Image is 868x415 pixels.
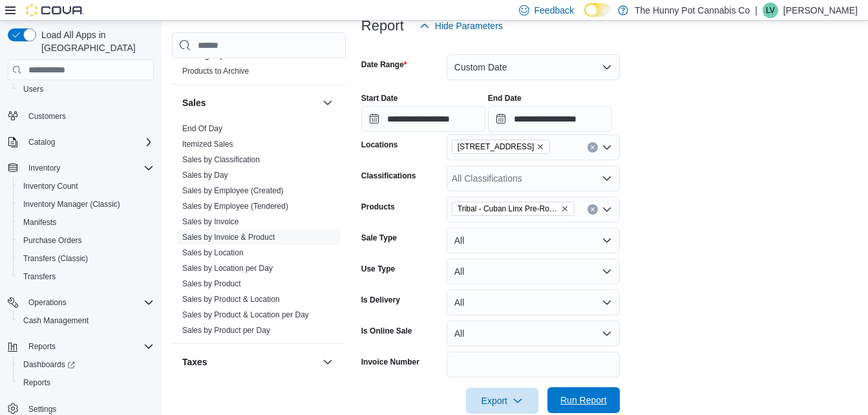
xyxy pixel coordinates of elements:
span: End Of Day [182,123,222,134]
span: Itemized Sales [182,139,233,149]
div: Products [172,48,346,84]
button: All [447,290,620,315]
span: Catalog [23,134,154,150]
span: Sales by Product per Day [182,325,270,335]
span: LV [766,3,775,18]
button: Reports [23,339,61,354]
button: Export [466,388,538,414]
span: Products to Archive [182,66,249,76]
button: Inventory [3,159,159,177]
span: [STREET_ADDRESS] [458,140,535,153]
span: Customers [28,111,66,122]
a: Sales by Employee (Tendered) [182,202,288,211]
span: Feedback [535,4,574,17]
a: Sales by Location [182,248,244,257]
span: Reports [28,341,56,352]
a: Users [18,81,48,97]
span: Sales by Employee (Created) [182,186,284,196]
span: Manifests [23,217,56,228]
span: Sales by Day [182,170,228,180]
span: Transfers (Classic) [18,251,154,266]
span: Reports [23,339,154,354]
button: Inventory [23,160,65,176]
button: Open list of options [602,173,612,184]
label: Sale Type [361,233,397,243]
span: Export [474,388,531,414]
button: Open list of options [602,142,612,153]
label: End Date [488,93,522,103]
span: Sales by Invoice & Product [182,232,275,242]
span: Cash Management [18,313,154,328]
button: Clear input [587,142,598,153]
a: Transfers (Classic) [18,251,93,266]
span: Inventory Manager (Classic) [18,197,154,212]
a: Sales by Invoice [182,217,238,226]
span: Dashboards [18,357,154,372]
h3: Sales [182,96,206,109]
button: Operations [23,295,72,310]
span: Run Report [560,394,607,407]
input: Press the down key to open a popover containing a calendar. [361,106,485,132]
label: Start Date [361,93,398,103]
button: Sales [320,95,335,111]
span: Sales by Invoice [182,217,238,227]
span: Sales by Product & Location per Day [182,310,309,320]
span: Dashboards [23,359,75,370]
button: Taxes [320,354,335,370]
span: Settings [28,404,56,414]
span: Transfers [23,271,56,282]
button: Transfers (Classic) [13,250,159,268]
button: Custom Date [447,54,620,80]
a: Inventory Count [18,178,83,194]
a: Sales by Product & Location [182,295,280,304]
a: Cash Management [18,313,94,328]
span: Sales by Location [182,248,244,258]
button: Operations [3,293,159,312]
span: Sales by Employee (Tendered) [182,201,288,211]
span: Transfers [18,269,154,284]
span: Dark Mode [584,17,585,17]
a: Transfers [18,269,61,284]
span: Inventory Manager (Classic) [23,199,120,209]
span: Cash Management [23,315,89,326]
a: Sales by Employee (Created) [182,186,284,195]
span: Sales by Product [182,279,241,289]
span: Tribal - Cuban Linx Pre-Rolls - 5x0.6g [452,202,575,216]
a: Itemized Sales [182,140,233,149]
span: Inventory Count [18,178,154,194]
button: Catalog [23,134,60,150]
label: Classifications [361,171,416,181]
span: Purchase Orders [18,233,154,248]
p: [PERSON_NAME] [783,3,858,18]
button: Inventory Count [13,177,159,195]
span: Customers [23,107,154,123]
button: Clear input [587,204,598,215]
a: Sales by Classification [182,155,260,164]
button: Run Report [547,387,620,413]
button: Purchase Orders [13,231,159,250]
span: Reports [18,375,154,390]
span: Manifests [18,215,154,230]
button: All [447,321,620,346]
span: Load All Apps in [GEOGRAPHIC_DATA] [36,28,154,54]
a: Dashboards [13,356,159,374]
a: End Of Day [182,124,222,133]
a: Sales by Product & Location per Day [182,310,309,319]
button: Reports [3,337,159,356]
p: The Hunny Pot Cannabis Co [635,3,750,18]
span: Inventory [28,163,60,173]
a: Sales by Product [182,279,241,288]
button: Transfers [13,268,159,286]
button: Customers [3,106,159,125]
a: Dashboards [18,357,80,372]
button: Hide Parameters [414,13,508,39]
button: Open list of options [602,204,612,215]
span: Transfers (Classic) [23,253,88,264]
div: Sales [172,121,346,343]
span: Operations [28,297,67,308]
span: Tribal - Cuban Linx Pre-Rolls - 5x0.6g [458,202,558,215]
label: Invoice Number [361,357,419,367]
button: Remove 5035 Hurontario St from selection in this group [536,143,544,151]
button: Users [13,80,159,98]
span: Purchase Orders [23,235,82,246]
